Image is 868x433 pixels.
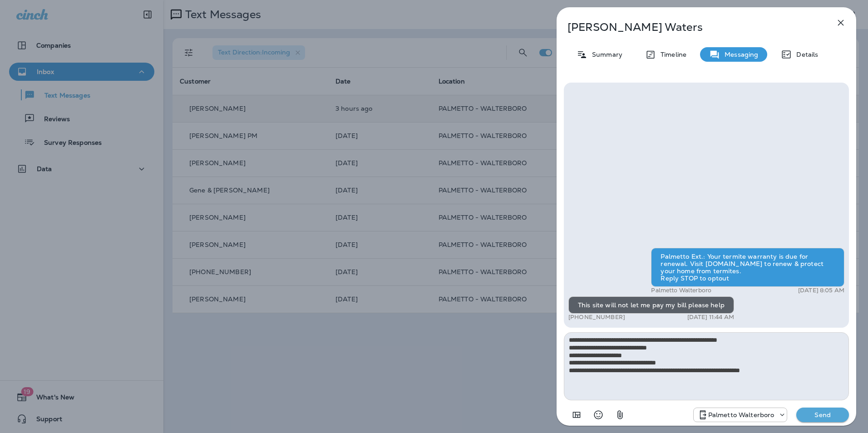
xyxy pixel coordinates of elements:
button: Select an emoji [589,406,607,424]
p: Messaging [720,51,758,58]
p: [PHONE_NUMBER] [568,314,625,321]
p: [DATE] 8:05 AM [798,287,844,294]
p: Palmetto Walterboro [651,287,711,294]
p: Summary [587,51,622,58]
div: This site will not let me pay my bill please help [568,296,734,314]
p: Details [792,51,818,58]
p: Palmetto Walterboro [708,411,774,418]
p: [DATE] 11:44 AM [687,314,734,321]
button: Send [796,408,849,422]
div: Palmetto Ext.: Your termite warranty is due for renewal. Visit [DOMAIN_NAME] to renew & protect y... [651,248,844,287]
div: +1 (843) 549-4955 [694,409,787,420]
p: Timeline [656,51,686,58]
p: Send [804,411,842,419]
p: [PERSON_NAME] Waters [567,21,815,34]
button: Add in a premade template [567,406,586,424]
